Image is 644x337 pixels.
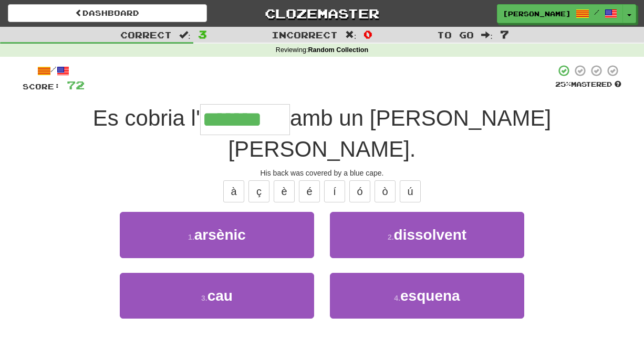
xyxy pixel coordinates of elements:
small: 4 . [394,294,400,302]
button: à [223,180,244,202]
span: Es cobria l' [93,106,200,130]
button: ç [248,180,269,202]
button: 1.arsènic [120,212,314,258]
span: Score: [23,82,60,91]
button: í [324,180,345,202]
span: 0 [363,28,372,40]
a: Clozemaster [223,4,422,23]
button: ó [349,180,370,202]
a: Dashboard [8,4,207,22]
button: 2.dissolvent [330,212,524,258]
span: : [179,30,191,39]
span: / [594,8,599,16]
span: : [481,30,493,39]
button: ò [375,180,396,202]
span: Incorrect [272,29,338,40]
span: : [345,30,357,39]
button: è [274,180,295,202]
div: His back was covered by a blue cape. [23,168,621,178]
div: Mastered [555,80,621,89]
small: 3 . [201,294,207,302]
span: dissolvent [394,227,466,243]
span: cau [207,288,233,304]
span: esquena [400,288,460,304]
a: [PERSON_NAME] / [497,4,623,23]
strong: Random Collection [308,46,368,54]
span: 25 % [555,80,571,88]
span: amb un [PERSON_NAME] [PERSON_NAME]. [228,106,551,161]
span: arsènic [194,227,246,243]
span: 3 [198,28,207,40]
span: Correct [120,29,172,40]
button: ú [400,180,421,202]
button: 4.esquena [330,273,524,319]
button: é [299,180,320,202]
span: [PERSON_NAME] [503,9,571,18]
small: 2 . [388,233,394,241]
span: To go [437,29,474,40]
button: 3.cau [120,273,314,319]
span: 72 [67,78,85,91]
div: / [23,64,85,77]
span: 7 [500,28,509,40]
small: 1 . [188,233,194,241]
